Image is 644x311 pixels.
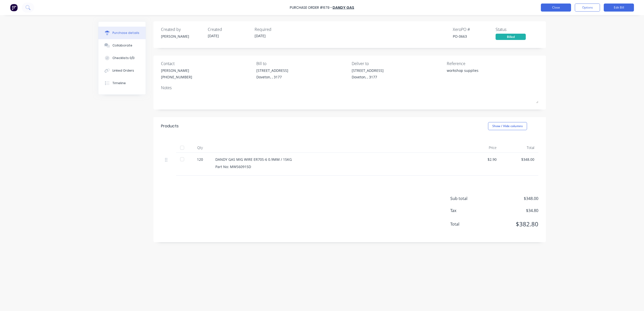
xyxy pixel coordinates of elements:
span: $382.80 [488,220,538,229]
div: Contact [161,61,253,67]
div: Created by [161,26,204,32]
textarea: workshop supplies [447,68,510,79]
div: 120 [193,157,207,162]
div: Purchase Order #679 - [290,5,332,10]
button: Options [575,4,600,12]
div: Checklists 0/0 [112,56,135,60]
button: Show / Hide columns [488,122,527,130]
div: [STREET_ADDRESS] [352,68,384,73]
button: Checklists 0/0 [98,52,146,64]
div: Xero PO # [453,26,496,32]
button: Linked Orders [98,64,146,77]
div: $348.00 [505,157,534,162]
button: Close [541,4,571,12]
div: Created [208,26,251,32]
img: Factory [10,4,18,11]
div: [STREET_ADDRESS] [256,68,288,73]
button: Purchase details [98,27,146,39]
span: Total [450,221,488,227]
span: $34.80 [488,208,538,214]
span: Sub total [450,195,488,201]
div: Deliver to [352,61,443,67]
button: Collaborate [98,39,146,52]
div: Notes [161,85,538,91]
div: Part No: MWS60915D [215,164,459,169]
button: Timeline [98,77,146,89]
div: Price [463,143,501,153]
div: Reference [447,61,538,67]
div: Required [255,26,297,32]
div: [PERSON_NAME] [161,34,204,39]
button: Edit Bill [604,4,634,12]
a: Dandy Gas [333,5,354,10]
div: PO-0663 [453,34,496,39]
span: $348.00 [488,195,538,201]
div: Doveton, , 3177 [256,74,288,80]
div: Total [501,143,538,153]
div: Purchase details [112,31,139,35]
div: Billed [496,34,526,40]
div: [PERSON_NAME] [161,68,192,73]
div: Timeline [112,81,126,85]
div: Bill to [256,61,348,67]
div: Products [161,123,179,129]
div: Linked Orders [112,68,134,73]
div: Qty [189,143,211,153]
span: Tax [450,208,488,214]
div: DANDY GAS MIG WIRE ER70S-6 0.9MM / 15KG [215,157,459,162]
div: Status [496,26,538,32]
div: $2.90 [467,157,497,162]
div: [PHONE_NUMBER] [161,74,192,80]
div: Doveton, , 3177 [352,74,384,80]
div: Collaborate [112,43,132,48]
